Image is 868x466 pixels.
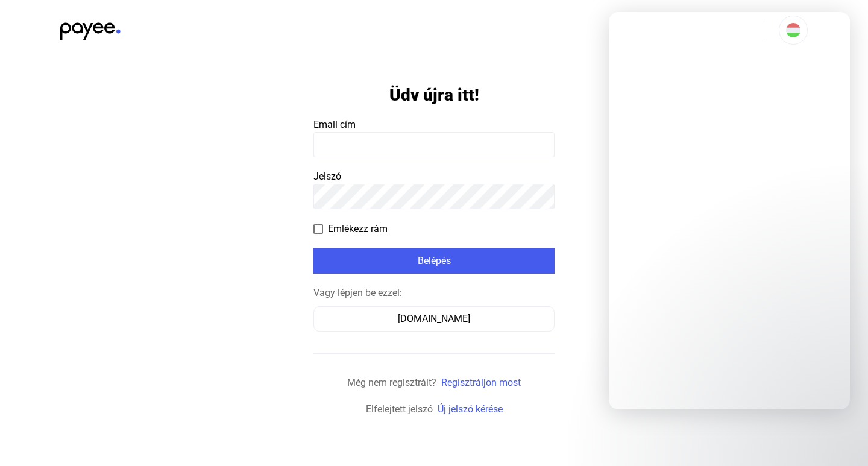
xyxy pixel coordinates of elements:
[317,254,551,268] div: Belépés
[313,248,555,274] button: Belépés
[609,12,850,409] iframe: Intercom live chat
[318,312,550,326] div: [DOMAIN_NAME]
[60,16,121,40] img: black-payee-blue-dot.svg
[328,222,388,236] span: Emlékezz rám
[313,171,341,182] span: Jelszó
[313,313,555,324] a: [DOMAIN_NAME]
[366,403,433,415] span: Elfelejtett jelszó
[821,419,850,448] iframe: Intercom live chat
[438,403,503,415] a: Új jelszó kérése
[313,119,356,130] span: Email cím
[389,84,479,105] h1: Üdv újra itt!
[313,306,555,332] button: [DOMAIN_NAME]
[441,377,521,388] a: Regisztráljon most
[313,286,555,300] div: Vagy lépjen be ezzel:
[347,377,436,388] span: Még nem regisztrált?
